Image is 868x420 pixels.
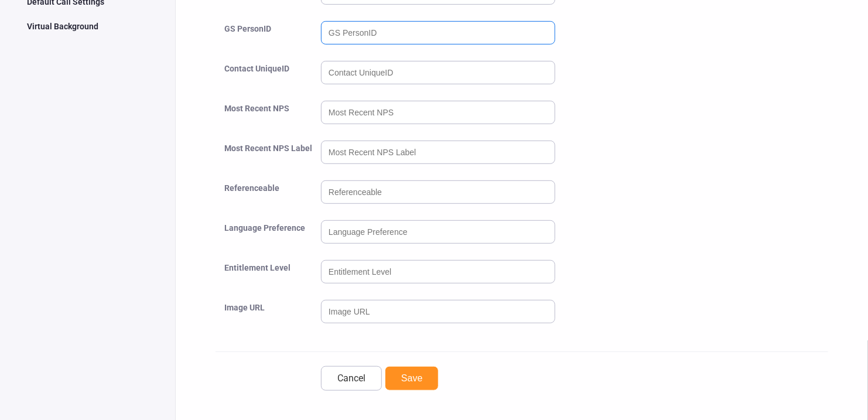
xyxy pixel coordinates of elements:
[321,180,555,204] input: Referenceable
[216,218,321,258] div: Language Preference
[321,101,555,124] input: Most Recent NPS
[14,15,162,37] a: Virtual Background
[385,366,439,391] button: Save
[321,260,555,284] input: Entitlement Level
[321,61,555,84] input: Contact UniqueID
[321,220,555,244] input: Language Preference
[216,298,321,337] div: Image URL
[216,19,321,59] div: GS PersonID
[216,98,321,138] div: Most Recent NPS
[216,59,321,98] div: Contact UniqueID
[321,366,382,391] a: Cancel
[216,138,321,178] div: Most Recent NPS Label
[321,21,555,45] input: GS PersonID
[216,178,321,218] div: Referenceable
[321,300,555,323] input: Image URL
[321,141,555,164] input: Most Recent NPS Label
[216,258,321,298] div: Entitlement Level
